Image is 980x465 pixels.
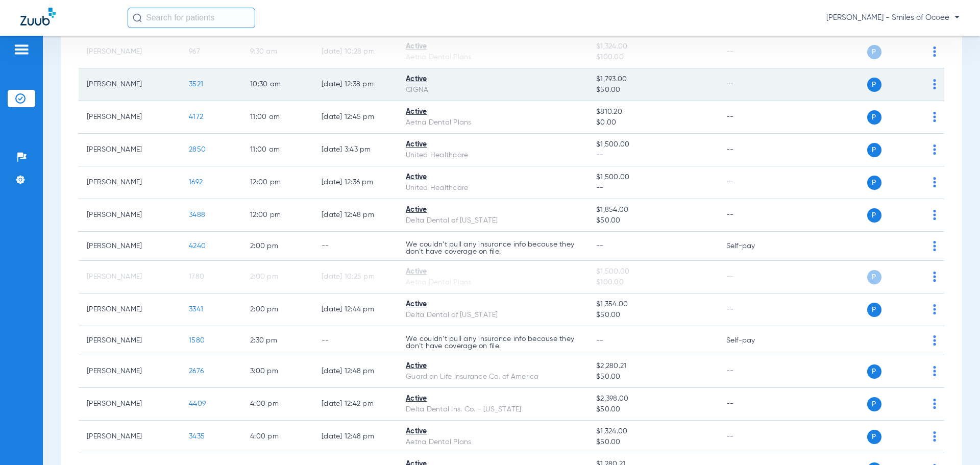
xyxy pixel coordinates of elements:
[933,335,936,346] img: group-dot-blue.svg
[406,85,580,95] div: CIGNA
[79,36,181,68] td: [PERSON_NAME]
[718,36,787,68] td: --
[133,13,142,22] img: Search Icon
[910,399,920,409] img: x.svg
[933,46,936,57] img: group-dot-blue.svg
[313,134,398,166] td: [DATE] 3:43 PM
[596,299,709,310] span: $1,354.00
[79,68,181,101] td: [PERSON_NAME]
[718,134,787,166] td: --
[910,335,920,346] img: x.svg
[189,400,206,407] span: 4409
[313,68,398,101] td: [DATE] 12:38 PM
[910,177,920,187] img: x.svg
[406,74,580,85] div: Active
[79,388,181,421] td: [PERSON_NAME]
[313,101,398,134] td: [DATE] 12:45 PM
[933,144,936,155] img: group-dot-blue.svg
[406,150,580,161] div: United Healthcare
[933,399,936,409] img: group-dot-blue.svg
[242,261,313,293] td: 2:00 PM
[718,166,787,199] td: --
[596,85,709,95] span: $50.00
[189,211,205,218] span: 3488
[79,199,181,232] td: [PERSON_NAME]
[79,293,181,326] td: [PERSON_NAME]
[718,101,787,134] td: --
[867,430,881,444] span: P
[189,113,203,120] span: 4172
[929,416,980,465] iframe: Chat Widget
[910,241,920,251] img: x.svg
[406,426,580,437] div: Active
[867,176,881,190] span: P
[596,52,709,63] span: $100.00
[406,107,580,117] div: Active
[596,242,604,250] span: --
[406,437,580,448] div: Aetna Dental Plans
[910,46,920,57] img: x.svg
[910,144,920,155] img: x.svg
[242,134,313,166] td: 11:00 AM
[242,293,313,326] td: 2:00 PM
[189,81,203,88] span: 3521
[718,232,787,261] td: Self-pay
[79,355,181,388] td: [PERSON_NAME]
[596,205,709,215] span: $1,854.00
[189,146,206,153] span: 2850
[313,421,398,453] td: [DATE] 12:48 PM
[406,52,580,63] div: Aetna Dental Plans
[933,79,936,89] img: group-dot-blue.svg
[406,241,580,255] p: We couldn’t pull any insurance info because they don’t have coverage on file.
[406,372,580,382] div: Guardian Life Insurance Co. of America
[596,183,709,193] span: --
[596,361,709,372] span: $2,280.21
[596,107,709,117] span: $810.20
[406,310,580,321] div: Delta Dental of [US_STATE]
[406,183,580,193] div: United Healthcare
[718,199,787,232] td: --
[718,355,787,388] td: --
[867,364,881,379] span: P
[718,293,787,326] td: --
[596,372,709,382] span: $50.00
[242,326,313,355] td: 2:30 PM
[596,266,709,277] span: $1,500.00
[189,433,205,440] span: 3435
[313,388,398,421] td: [DATE] 12:42 PM
[596,215,709,226] span: $50.00
[79,421,181,453] td: [PERSON_NAME]
[933,112,936,122] img: group-dot-blue.svg
[128,8,255,28] input: Search for patients
[189,242,206,250] span: 4240
[596,437,709,448] span: $50.00
[406,139,580,150] div: Active
[242,36,313,68] td: 9:30 AM
[313,326,398,355] td: --
[79,101,181,134] td: [PERSON_NAME]
[313,166,398,199] td: [DATE] 12:36 PM
[189,273,204,280] span: 1780
[242,421,313,453] td: 4:00 PM
[13,43,30,56] img: hamburger-icon
[79,166,181,199] td: [PERSON_NAME]
[910,210,920,220] img: x.svg
[596,117,709,128] span: $0.00
[242,355,313,388] td: 3:00 PM
[933,241,936,251] img: group-dot-blue.svg
[406,335,580,350] p: We couldn’t pull any insurance info because they don’t have coverage on file.
[406,172,580,183] div: Active
[406,266,580,277] div: Active
[596,426,709,437] span: $1,324.00
[189,48,200,55] span: 967
[242,68,313,101] td: 10:30 AM
[718,68,787,101] td: --
[242,166,313,199] td: 12:00 PM
[313,261,398,293] td: [DATE] 10:25 PM
[933,177,936,187] img: group-dot-blue.svg
[406,404,580,415] div: Delta Dental Ins. Co. - [US_STATE]
[79,134,181,166] td: [PERSON_NAME]
[596,172,709,183] span: $1,500.00
[826,13,960,23] span: [PERSON_NAME] - Smiles of Ocoee
[867,303,881,317] span: P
